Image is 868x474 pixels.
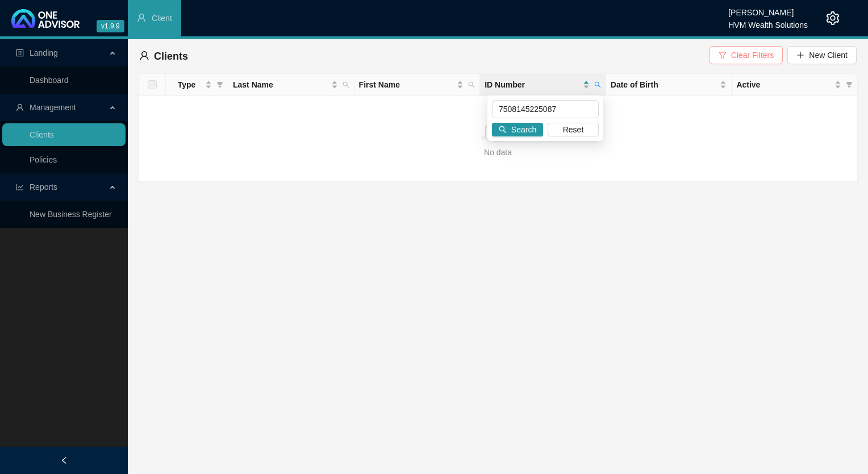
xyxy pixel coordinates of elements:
[30,103,76,112] span: Management
[732,74,858,96] th: Active
[846,81,853,88] span: filter
[16,183,24,191] span: line-chart
[468,81,475,88] span: search
[492,100,599,118] input: Search ID Number
[809,49,848,61] span: New Client
[30,48,58,57] span: Landing
[594,81,601,88] span: search
[16,103,24,111] span: user
[16,49,24,57] span: profile
[826,11,840,25] span: setting
[548,123,599,136] button: Reset
[170,78,203,91] span: Type
[844,76,855,93] span: filter
[214,76,226,93] span: filter
[511,123,536,136] span: Search
[466,76,477,93] span: search
[719,51,727,59] span: filter
[30,76,69,85] a: Dashboard
[30,210,112,219] a: New Business Register
[154,51,188,62] span: Clients
[354,74,481,96] th: First Name
[166,74,228,96] th: Type
[728,3,808,15] div: [PERSON_NAME]
[233,78,329,91] span: Last Name
[343,81,349,88] span: search
[228,74,354,96] th: Last Name
[796,51,804,59] span: plus
[60,456,68,464] span: left
[97,20,124,32] span: v1.9.9
[492,123,543,136] button: Search
[30,182,57,192] span: Reports
[216,81,223,88] span: filter
[563,123,584,136] span: Reset
[736,78,832,91] span: Active
[611,78,718,91] span: Date of Birth
[731,49,774,61] span: Clear Filters
[30,130,54,139] a: Clients
[139,51,149,61] span: user
[137,13,146,22] span: user
[152,14,172,23] span: Client
[592,76,603,93] span: search
[606,74,732,96] th: Date of Birth
[499,126,507,134] span: search
[11,9,80,28] img: 2df55531c6924b55f21c4cf5d4484680-logo-light.svg
[485,78,581,91] span: ID Number
[359,78,455,91] span: First Name
[728,15,808,28] div: HVM Wealth Solutions
[30,155,57,164] a: Policies
[787,46,857,64] button: New Client
[340,76,352,93] span: search
[710,46,783,64] button: Clear Filters
[148,146,848,159] div: No data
